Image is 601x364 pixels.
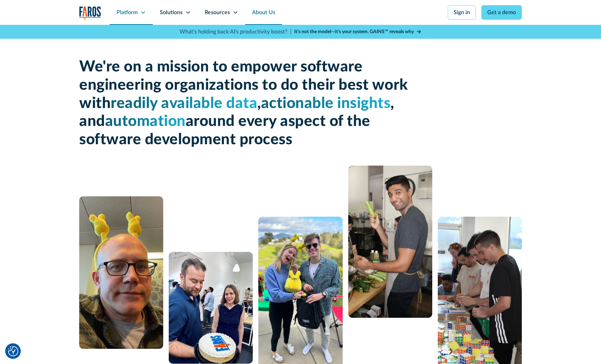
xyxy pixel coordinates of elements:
[111,96,257,111] span: readily available data
[79,6,101,20] a: home
[348,166,432,318] img: man cooking with celery
[79,6,101,20] img: Logo of the analytics and reporting company Faros.
[481,5,522,20] a: Get a demo
[8,346,18,356] button: Cookie Settings
[160,8,183,17] div: Solutions
[205,8,230,17] div: Resources
[294,28,422,36] a: It’s not the model—it’s your system. GAINS™ reveals why
[294,29,414,34] strong: It’s not the model—it’s your system. GAINS™ reveals why
[448,5,476,20] a: Sign in
[79,58,411,149] h1: We're on a mission to empower software engineering organizations to do their best work with , , a...
[179,28,292,36] p: What's holding back AI's productivity boost? |
[261,96,391,111] span: actionable insights
[117,8,138,17] div: Platform
[105,114,186,129] span: automation
[79,196,163,349] img: A man with glasses and a bald head wearing a yellow bunny headband.
[8,346,18,356] img: Revisit consent button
